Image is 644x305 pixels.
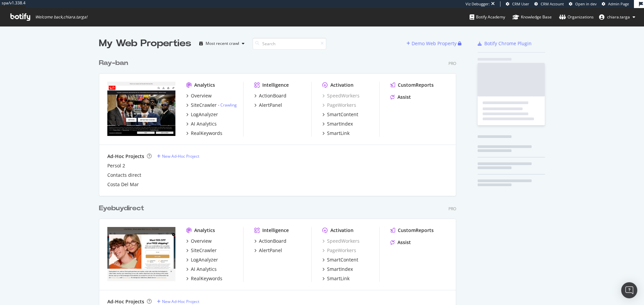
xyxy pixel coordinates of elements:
a: SiteCrawler- Crawling [186,102,237,108]
div: - [218,102,237,108]
a: RealKeywords [186,275,222,282]
div: SiteCrawler [191,247,217,254]
div: AlertPanel [259,102,282,108]
a: Overview [186,92,212,99]
a: AlertPanel [254,102,282,108]
a: Contacts direct [107,172,141,178]
a: CustomReports [390,82,434,88]
a: AI Analytics [186,121,217,127]
a: New Ad-Hoc Project [157,153,199,159]
span: chiara.targa [607,14,630,20]
div: Analytics [194,227,215,234]
img: www.rayban.com [107,82,175,136]
a: New Ad-Hoc Project [157,299,199,304]
span: CRM User [512,1,529,6]
a: Overview [186,238,212,244]
div: RealKeywords [191,130,222,137]
a: SmartContent [322,256,358,263]
a: Open in dev [569,1,597,7]
div: Open Intercom Messenger [621,282,637,298]
div: SmartContent [327,256,358,263]
div: ActionBoard [259,92,286,99]
a: CRM User [506,1,529,7]
a: Persol 2 [107,162,125,169]
div: Ad-Hoc Projects [107,153,144,160]
a: SpeedWorkers [322,238,360,244]
div: Ad-Hoc Projects [107,298,144,305]
a: CustomReports [390,227,434,234]
div: Assist [397,239,411,246]
div: CustomReports [398,227,434,234]
div: AI Analytics [191,266,217,273]
div: Assist [397,94,411,100]
div: Overview [191,92,212,99]
div: SmartIndex [327,121,353,127]
a: Knowledge Base [513,8,552,26]
div: Demo Web Property [412,40,457,47]
a: SmartLink [322,275,350,282]
a: PageWorkers [322,102,356,108]
a: Botify Academy [470,8,505,26]
div: Pro [448,61,456,66]
a: SpeedWorkers [322,92,360,99]
div: Organizations [559,14,594,20]
span: Admin Page [608,1,629,6]
a: Costa Del Mar [107,181,139,188]
input: Search [253,38,326,50]
div: LogAnalyzer [191,111,218,118]
div: SiteCrawler [191,102,217,108]
div: Ray-ban [99,58,128,68]
div: My Web Properties [99,37,191,50]
div: Pro [448,206,456,212]
a: ActionBoard [254,238,286,244]
button: chiara.targa [594,12,641,22]
div: Eyebuydirect [99,204,144,213]
a: SmartIndex [322,266,353,273]
div: Intelligence [262,82,289,88]
div: Knowledge Base [513,14,552,20]
span: Welcome back, chiara.targa ! [35,14,87,20]
a: Eyebuydirect [99,204,147,213]
a: ActionBoard [254,92,286,99]
div: CustomReports [398,82,434,88]
a: AI Analytics [186,266,217,273]
a: Organizations [559,8,594,26]
button: Most recent crawl [197,38,247,49]
a: PageWorkers [322,247,356,254]
div: RealKeywords [191,275,222,282]
div: Activation [330,82,354,88]
div: New Ad-Hoc Project [162,299,199,304]
div: Viz Debugger: [466,1,490,7]
div: SmartLink [327,275,350,282]
a: Assist [390,239,411,246]
div: Botify Chrome Plugin [484,40,532,47]
a: LogAnalyzer [186,256,218,263]
span: Open in dev [575,1,597,6]
div: New Ad-Hoc Project [162,153,199,159]
div: Analytics [194,82,215,88]
a: SiteCrawler [186,247,217,254]
a: Admin Page [602,1,629,7]
div: Overview [191,238,212,244]
a: Ray-ban [99,58,131,68]
a: RealKeywords [186,130,222,137]
a: LogAnalyzer [186,111,218,118]
a: CRM Account [534,1,564,7]
div: SmartContent [327,111,358,118]
div: Most recent crawl [206,42,239,46]
a: SmartContent [322,111,358,118]
img: eyebuydirect.com [107,227,175,281]
a: Botify Chrome Plugin [478,40,532,47]
a: Assist [390,94,411,100]
div: SmartIndex [327,266,353,273]
span: CRM Account [541,1,564,6]
div: Intelligence [262,227,289,234]
div: AI Analytics [191,121,217,127]
button: Demo Web Property [407,38,458,49]
div: SmartLink [327,130,350,137]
